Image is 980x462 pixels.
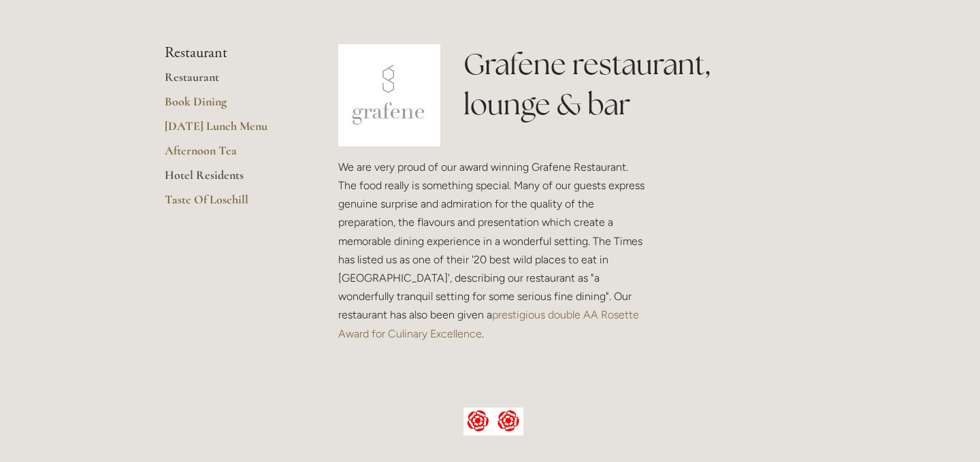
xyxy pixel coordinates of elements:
a: Restaurant [165,69,295,94]
a: [DATE] Lunch Menu [165,118,295,143]
img: AA culinary excellence.jpg [463,408,524,436]
li: Restaurant [165,44,295,62]
h1: Grafene restaurant, lounge & bar [463,44,815,125]
a: Taste Of Losehill [165,192,295,216]
a: Hotel Residents [165,167,295,192]
a: prestigious double AA Rosette Award for Culinary Excellence [338,308,642,340]
a: Afternoon Tea [165,143,295,167]
a: Book Dining [165,94,295,118]
p: We are very proud of our award winning Grafene Restaurant. The food really is something special. ... [338,158,649,343]
img: grafene.jpg [338,44,440,146]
